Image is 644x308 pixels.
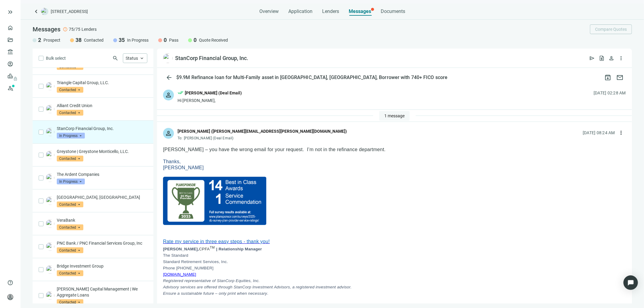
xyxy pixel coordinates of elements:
[46,220,54,228] img: bc5fd149-7816-40c9-85c2-ed47e91d425a
[178,136,347,141] div: To:
[322,8,339,14] span: Lenders
[175,55,248,62] div: StanCorp Financial Group, Inc.
[594,90,626,96] div: [DATE] 02:28 AM
[178,128,347,135] div: [PERSON_NAME] ([PERSON_NAME][EMAIL_ADDRESS][PERSON_NAME][DOMAIN_NAME])
[618,55,624,61] span: more_vert
[57,133,85,139] span: In Progress
[139,56,145,61] span: keyboard_arrow_up
[57,179,85,185] span: In Progress
[589,55,595,61] span: send
[46,291,54,300] img: c20e873f-ab48-4e50-a8a7-8a96af75cef0
[57,247,83,253] span: Contacted
[38,37,41,44] span: 2
[57,270,83,276] span: Contacted
[607,53,616,63] button: person
[57,87,83,93] span: Contacted
[163,71,175,84] button: arrow_back
[51,8,88,14] span: [STREET_ADDRESS]
[46,128,54,136] img: f4419b03-7278-421b-972b-e388c0895edc.png
[623,275,638,290] div: Open Intercom Messenger
[7,294,13,300] span: person
[288,8,312,14] span: Application
[46,105,54,113] img: 0b37c2ec-d0f1-4b23-b959-ae1745a51885.png
[194,37,197,44] span: 0
[57,263,147,269] p: Bridge Investment Group
[57,194,147,200] p: [GEOGRAPHIC_DATA], [GEOGRAPHIC_DATA]
[616,128,626,138] button: more_vert
[57,125,147,132] p: StanCorp Financial Group, Inc.
[46,82,54,90] img: 41211bdd-055b-40af-94d0-60d9aec1de30
[84,37,104,43] span: Contacted
[57,224,83,230] span: Contacted
[165,91,172,99] span: person
[616,74,623,81] span: mail
[57,286,147,298] p: [PERSON_NAME] Capital Management | We Aggregate Loans
[57,171,147,177] p: The Ardent Companies
[69,26,80,32] span: 75/75
[175,75,449,81] div: $9.9M Refinance loan for Multi-Family asset in [GEOGRAPHIC_DATA], [GEOGRAPHIC_DATA], Borrower wit...
[597,53,607,63] button: request_quote
[164,37,167,44] span: 0
[7,8,14,16] button: keyboard_double_arrow_right
[63,27,68,32] span: error
[126,56,138,61] span: Status
[57,299,83,305] span: Contacted
[82,26,97,32] span: Lenders
[381,8,405,14] span: Documents
[46,174,54,182] img: f04a4527-9f23-4f88-aada-72802183bbf1
[46,151,54,159] img: 61a9af4f-95bd-418e-8bb7-895b5800da7c.png
[57,148,147,154] p: Greystone | Greystone Monticello, LLC.
[169,37,178,43] span: Pass
[608,55,614,61] span: person
[57,240,147,246] p: PNC Bank / PNC Financial Services Group, Inc
[614,71,626,84] button: mail
[379,111,410,121] button: 1 message
[57,110,83,116] span: Contacted
[259,8,279,14] span: Overview
[165,130,172,137] span: person
[119,37,125,44] span: 35
[163,53,173,63] img: f4419b03-7278-421b-972b-e388c0895edc.png
[583,129,615,136] div: [DATE] 08:24 AM
[384,113,405,118] span: 1 message
[7,280,13,286] span: help
[46,55,66,62] span: Bulk select
[178,97,242,103] div: Hi [PERSON_NAME],
[57,202,83,208] span: Contacted
[57,103,147,109] p: Alliant Credit Union
[199,37,228,43] span: Quote Received
[349,8,371,14] span: Messages
[41,8,48,15] img: deal-logo
[587,53,597,63] button: send
[127,37,149,43] span: In Progress
[184,136,234,140] span: [PERSON_NAME] (Deal Email)
[616,53,626,63] button: more_vert
[33,26,60,33] span: Messages
[75,37,82,44] span: 38
[185,90,242,96] div: [PERSON_NAME] (Deal Email)
[43,37,60,43] span: Prospect
[46,197,54,205] img: ccf96168-1341-4044-9110-04f68bf0ed33
[602,71,614,84] button: archive
[57,217,147,223] p: VeraBank
[618,130,624,136] span: more_vert
[590,24,632,34] button: Compare Quotes
[165,74,173,81] span: arrow_back
[57,156,83,162] span: Contacted
[604,74,611,81] span: archive
[46,243,54,251] img: 33893857-8396-4680-8765-5124c06d9744.png
[599,55,605,61] span: request_quote
[112,55,118,61] span: search
[57,80,147,86] p: Triangle Capital Group, LLC.
[178,90,184,97] span: done_all
[33,8,40,15] a: keyboard_arrow_left
[46,265,54,274] img: e420f06c-d2d7-436e-bb69-4905e70a256b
